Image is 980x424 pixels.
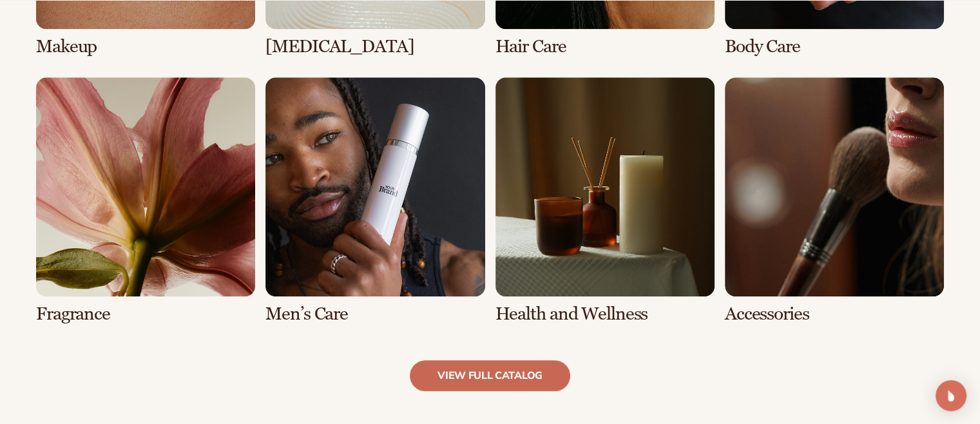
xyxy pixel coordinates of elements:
[725,37,944,57] h3: Body Care
[725,77,944,324] div: 8 / 8
[936,380,966,411] div: Open Intercom Messenger
[495,37,715,57] h3: Hair Care
[265,37,485,57] h3: [MEDICAL_DATA]
[36,77,255,324] div: 5 / 8
[36,37,255,57] h3: Makeup
[410,360,570,391] a: view full catalog
[265,77,485,324] div: 6 / 8
[495,77,715,324] div: 7 / 8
